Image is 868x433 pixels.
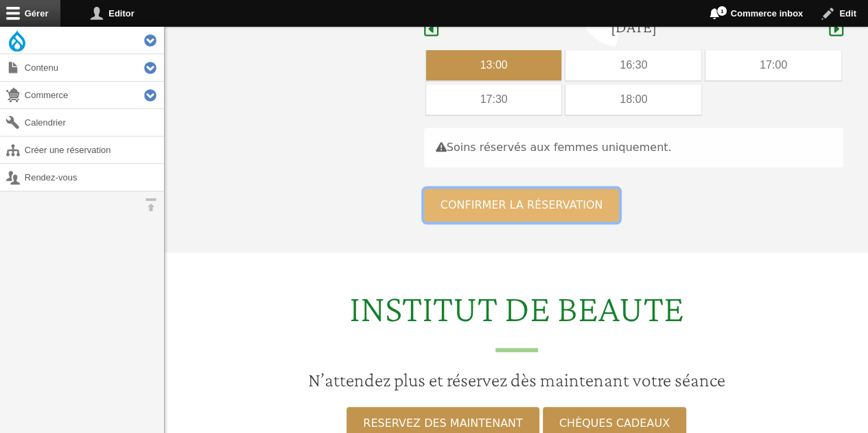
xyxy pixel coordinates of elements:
h2: INSTITUT DE BEAUTE [173,285,860,352]
div: Soins réservés aux femmes uniquement. [424,128,843,167]
h4: [DATE] [611,17,657,37]
button: Orientation horizontale [137,191,164,218]
span: 1 [716,5,727,16]
div: 17:00 [705,50,841,80]
div: 17:30 [426,84,562,115]
h3: N’attendez plus et réservez dès maintenant votre séance [173,368,860,392]
div: 18:00 [565,84,701,115]
button: Confirmer la réservation [424,189,620,222]
div: 13:00 [426,50,562,80]
div: 16:30 [565,50,701,80]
